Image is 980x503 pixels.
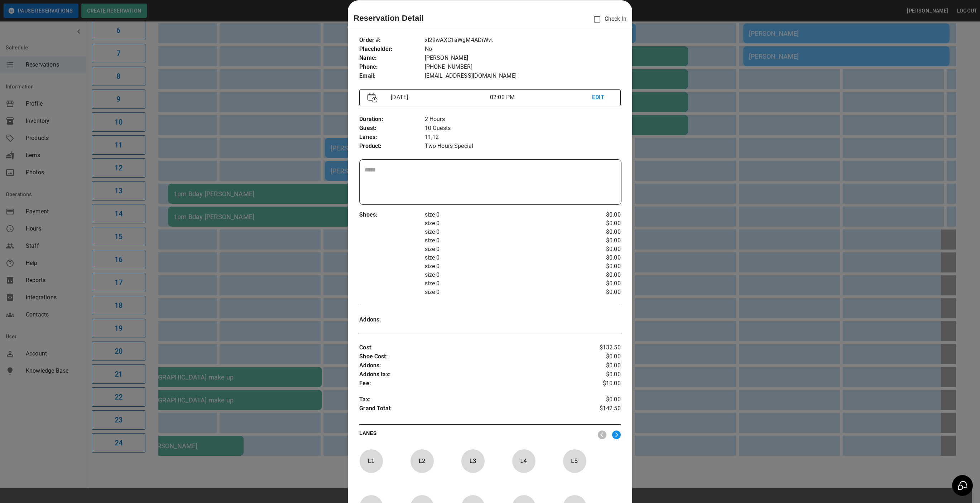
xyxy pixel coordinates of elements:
[359,211,424,219] p: Shoes :
[590,12,626,27] p: Check In
[425,142,621,151] p: Two Hours Special
[577,343,621,352] p: $132.50
[425,211,577,219] p: size 0
[410,453,434,469] p: L 2
[359,379,577,388] p: Fee :
[359,115,424,124] p: Duration :
[359,315,424,324] p: Addons :
[577,245,621,253] p: $0.00
[359,63,424,72] p: Phone :
[359,343,577,352] p: Cost :
[490,93,592,102] p: 02:00 PM
[461,453,485,469] p: L 3
[425,63,621,72] p: [PHONE_NUMBER]
[425,279,577,288] p: size 0
[359,370,577,379] p: Addons tax :
[359,142,424,151] p: Product :
[425,262,577,271] p: size 0
[425,288,577,296] p: size 0
[598,430,606,439] img: nav_left.svg
[577,262,621,271] p: $0.00
[577,271,621,279] p: $0.00
[577,279,621,288] p: $0.00
[425,245,577,253] p: size 0
[359,54,424,63] p: Name :
[359,45,424,54] p: Placeholder :
[425,133,621,142] p: 11,12
[577,253,621,262] p: $0.00
[577,370,621,379] p: $0.00
[577,228,621,236] p: $0.00
[359,361,577,370] p: Addons :
[367,93,378,103] img: Vector
[592,93,612,102] p: EDIT
[425,72,621,81] p: [EMAIL_ADDRESS][DOMAIN_NAME]
[359,404,577,415] p: Grand Total :
[359,72,424,81] p: Email :
[425,45,621,54] p: No
[359,395,577,404] p: Tax :
[577,361,621,370] p: $0.00
[359,430,592,440] p: LANES
[577,352,621,361] p: $0.00
[577,288,621,296] p: $0.00
[388,93,490,102] p: [DATE]
[577,211,621,219] p: $0.00
[425,253,577,262] p: size 0
[425,115,621,124] p: 2 Hours
[359,352,577,361] p: Shoe Cost :
[577,236,621,245] p: $0.00
[425,271,577,279] p: size 0
[577,395,621,404] p: $0.00
[612,430,621,439] img: right.svg
[577,404,621,415] p: $142.50
[577,379,621,388] p: $10.00
[577,219,621,228] p: $0.00
[563,453,586,469] p: L 5
[425,228,577,236] p: size 0
[425,54,621,63] p: [PERSON_NAME]
[359,124,424,133] p: Guest :
[512,453,535,469] p: L 4
[359,133,424,142] p: Lanes :
[359,36,424,45] p: Order # :
[425,219,577,228] p: size 0
[359,453,383,469] p: L 1
[354,12,424,24] p: Reservation Detail
[425,236,577,245] p: size 0
[425,36,621,45] p: xI29wAXC1aWgM4ADiWvt
[425,124,621,133] p: 10 Guests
